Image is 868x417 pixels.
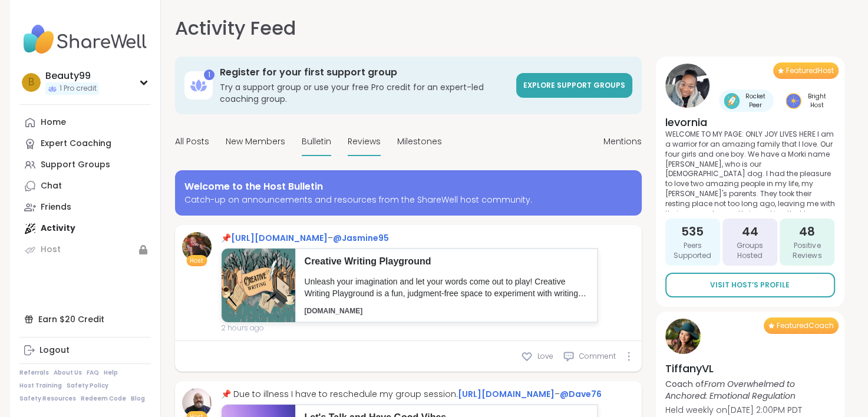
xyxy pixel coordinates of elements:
[19,176,151,197] a: Chat
[665,130,835,211] p: WELCOME TO MY PAGE: ONLY JOY LIVES HERE I am a warrior for an amazing family that I love. Our fou...
[175,14,296,42] h1: Activity Feed
[537,351,553,362] span: Love
[19,133,151,154] a: Expert Coaching
[804,92,830,110] span: Bright Host
[665,378,835,402] p: Coach of
[41,201,71,213] div: Friends
[39,345,70,356] div: Logout
[221,248,598,323] a: Creative Writing PlaygroundUnleash your imagination and let your words come out to play! Creative...
[727,241,773,261] span: Groups Hosted
[231,232,328,244] a: [URL][DOMAIN_NAME]
[665,361,835,376] h4: TiffanyVL
[81,395,126,403] a: Redeem Code
[182,232,212,262] img: Jasmine95
[222,249,295,322] img: 065024ce-3011-4d3c-a18f-2a639dbaca31
[19,395,76,403] a: Safety Resources
[221,388,602,401] div: 📌 Due to illness I have to reschedule my group session. –
[523,80,625,90] span: Explore support groups
[786,66,834,75] span: Featured Host
[54,369,82,377] a: About Us
[184,180,323,194] span: Welcome to the Host Bulletin
[665,273,835,297] a: Visit Host’s Profile
[19,239,151,260] a: Host
[333,232,389,244] a: @Jasmine95
[45,69,99,82] div: Beauty99
[724,93,740,109] img: Rocket Peer
[786,93,801,109] img: Bright Host
[41,117,66,128] div: Home
[184,194,632,206] span: Catch-up on announcements and resources from the ShareWell host community.
[458,388,555,400] a: [URL][DOMAIN_NAME]
[19,112,151,133] a: Home
[204,69,214,80] div: 1
[710,280,790,290] span: Visit Host’s Profile
[226,135,285,148] span: New Members
[221,232,598,244] div: 📌 –
[60,84,97,94] span: 1 Pro credit
[741,223,758,240] span: 44
[681,223,704,240] span: 535
[784,241,830,261] span: Positive Reviews
[19,19,151,60] img: ShareWell Nav Logo
[175,135,209,148] span: All Posts
[19,309,151,330] div: Earn $20 Credit
[19,382,62,390] a: Host Training
[41,244,61,256] div: Host
[41,138,111,150] div: Expert Coaching
[603,135,642,148] span: Mentions
[665,64,709,108] img: levornia
[19,154,151,176] a: Support Groups
[41,159,110,171] div: Support Groups
[104,369,118,377] a: Help
[190,256,203,265] span: Host
[665,115,835,130] h4: levornia
[799,223,815,240] span: 48
[777,321,834,330] span: Featured Coach
[305,276,588,299] p: Unleash your imagination and let your words come out to play! Creative Writing Playground is a fu...
[670,241,715,261] span: Peers Supported
[28,75,34,90] span: B
[397,135,442,148] span: Milestones
[579,351,616,362] span: Comment
[665,319,701,354] img: TiffanyVL
[665,378,796,402] i: From Overwhelmed to Anchored: Emotional Regulation
[302,135,331,148] span: Bulletin
[19,369,49,377] a: Referrals
[665,404,835,416] p: Held weekly on [DATE] 2:00PM PDT
[742,92,769,110] span: Rocket Peer
[131,395,145,403] a: Blog
[19,340,151,361] a: Logout
[67,382,108,390] a: Safety Policy
[220,66,509,79] h3: Register for your first support group
[87,369,99,377] a: FAQ
[516,73,632,98] a: Explore support groups
[560,388,602,400] a: @Dave76
[348,135,381,148] span: Reviews
[221,323,598,333] span: 2 hours ago
[305,255,588,268] p: Creative Writing Playground
[41,180,62,192] div: Chat
[19,197,151,218] a: Friends
[305,306,588,316] p: [DOMAIN_NAME]
[220,81,509,105] h3: Try a support group or use your free Pro credit for an expert-led coaching group.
